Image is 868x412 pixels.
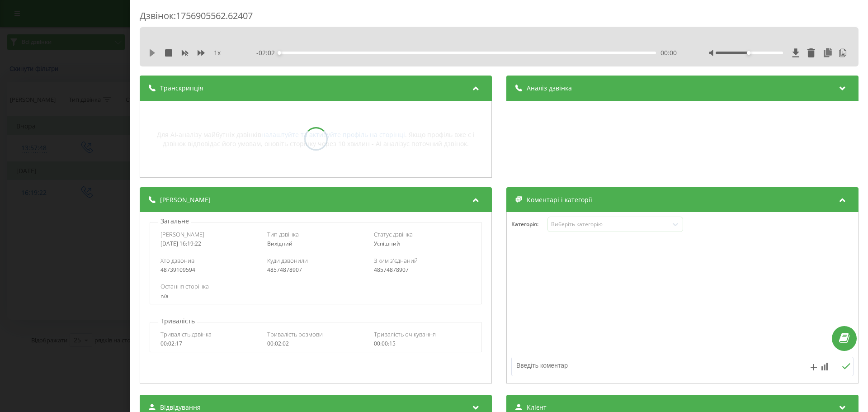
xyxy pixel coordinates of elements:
[527,403,547,412] span: Клієнт
[374,230,413,238] span: Статус дзвінка
[374,330,436,338] span: Тривалість очікування
[160,341,258,347] div: 00:02:17
[160,195,211,204] span: [PERSON_NAME]
[374,240,400,247] span: Успішний
[551,221,664,228] div: Виберіть категорію
[267,256,308,265] span: Куди дзвонили
[374,256,418,265] span: З ким з'єднаний
[527,84,572,93] span: Аналіз дзвінка
[214,48,221,57] span: 1 x
[160,256,194,265] span: Хто дзвонив
[160,241,258,247] div: [DATE] 16:19:22
[267,330,323,338] span: Тривалість розмови
[160,267,258,273] div: 48739109594
[160,230,204,238] span: [PERSON_NAME]
[267,230,299,238] span: Тип дзвінка
[160,403,201,412] span: Відвідування
[267,240,292,247] span: Вихідний
[527,195,592,204] span: Коментарі і категорії
[160,330,212,338] span: Тривалість дзвінка
[158,217,191,226] p: Загальне
[374,267,471,273] div: 48574878907
[278,51,281,55] div: Accessibility label
[256,48,279,57] span: - 02:02
[267,341,364,347] div: 00:02:02
[374,341,471,347] div: 00:00:15
[511,221,547,227] h4: Категорія :
[267,267,364,273] div: 48574878907
[158,317,197,326] p: Тривалість
[140,9,859,27] div: Дзвінок : 1756905562.62407
[160,84,203,93] span: Транскрипція
[660,48,677,57] span: 00:00
[160,293,471,299] div: n/a
[160,282,209,290] span: Остання сторінка
[747,51,750,55] div: Accessibility label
